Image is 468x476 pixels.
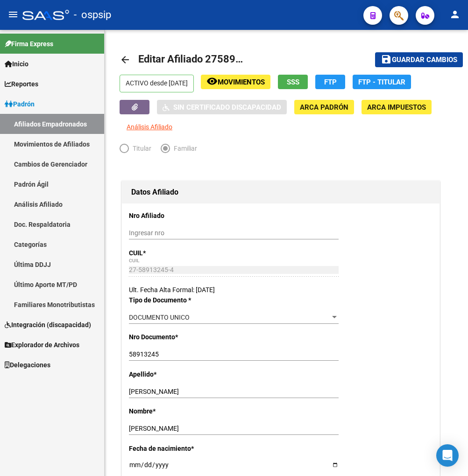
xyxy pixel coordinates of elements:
[449,9,461,20] mat-icon: person
[206,76,218,87] mat-icon: remove_red_eye
[5,99,35,109] span: Padrón
[201,75,270,89] button: Movimientos
[138,53,272,65] span: Editar Afiliado 27589132454
[381,54,392,65] mat-icon: save
[131,185,430,200] h1: Datos Afiliado
[129,295,220,305] p: Tipo de Documento *
[278,75,308,89] button: SSS
[324,78,337,86] span: FTP
[129,143,151,154] span: Titular
[170,143,197,154] span: Familiar
[358,78,405,86] span: FTP - Titular
[300,103,348,112] span: ARCA Padrón
[362,100,432,114] button: ARCA Impuestos
[287,78,299,86] span: SSS
[5,79,38,89] span: Reportes
[129,369,220,379] p: Apellido
[120,75,194,92] p: ACTIVO desde [DATE]
[392,56,457,64] span: Guardar cambios
[5,360,50,370] span: Delegaciones
[436,444,459,467] div: Open Intercom Messenger
[129,210,220,221] p: Nro Afiliado
[120,147,206,154] mat-radio-group: Elija una opción
[129,406,220,416] p: Nombre
[375,52,463,67] button: Guardar cambios
[218,78,265,86] span: Movimientos
[129,285,433,295] div: Ult. Fecha Alta Formal: [DATE]
[129,332,220,342] p: Nro Documento
[5,320,91,330] span: Integración (discapacidad)
[120,54,131,65] mat-icon: arrow_back
[129,443,220,454] p: Fecha de nacimiento
[294,100,354,114] button: ARCA Padrón
[129,314,190,321] span: DOCUMENTO UNICO
[367,103,426,112] span: ARCA Impuestos
[5,39,53,49] span: Firma Express
[74,5,111,25] span: - ospsip
[5,340,79,350] span: Explorador de Archivos
[5,59,28,69] span: Inicio
[315,75,345,89] button: FTP
[353,75,411,89] button: FTP - Titular
[127,123,172,131] span: Análisis Afiliado
[7,9,19,20] mat-icon: menu
[157,100,287,114] button: Sin Certificado Discapacidad
[129,248,220,258] p: CUIL
[173,103,281,112] span: Sin Certificado Discapacidad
